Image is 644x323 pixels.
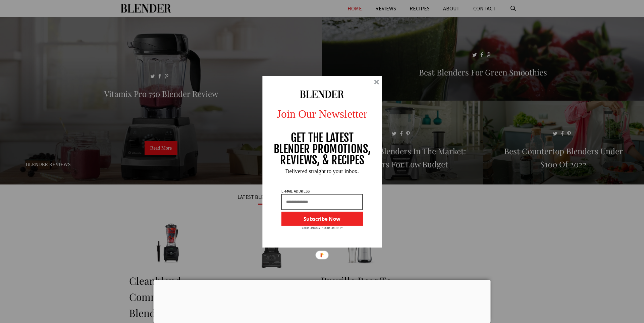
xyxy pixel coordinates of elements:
p: Delivered straight to your inbox. [257,168,388,174]
p: Join Our Newsletter [257,105,388,122]
p: E-MAIL ADDRESS [281,189,310,193]
button: Subscribe Now [281,211,363,225]
p: YOUR PRIVACY IS OUR PRIORITY [302,225,343,230]
iframe: Advertisement [154,280,491,321]
p: GET THE LATEST BLENDER PROMOTIONS, REVIEWS, & RECIPES [273,132,371,166]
